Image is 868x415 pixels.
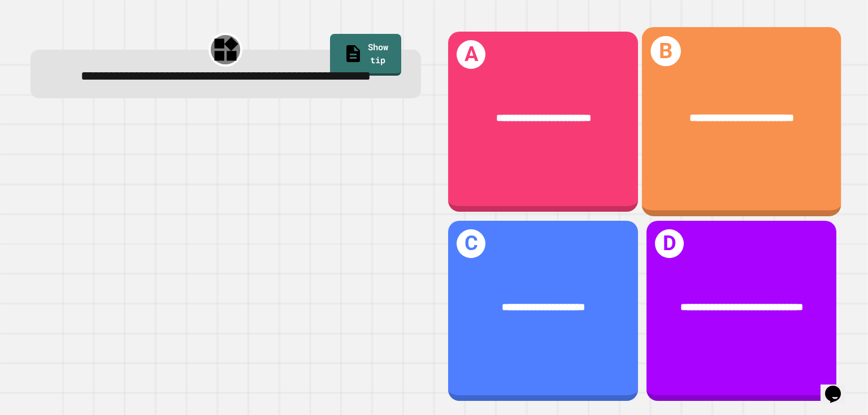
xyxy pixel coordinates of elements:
a: Show tip [330,34,401,76]
h1: B [651,36,682,67]
h1: D [655,229,684,258]
h1: A [457,40,485,69]
h1: C [457,229,485,258]
iframe: chat widget [821,370,857,404]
